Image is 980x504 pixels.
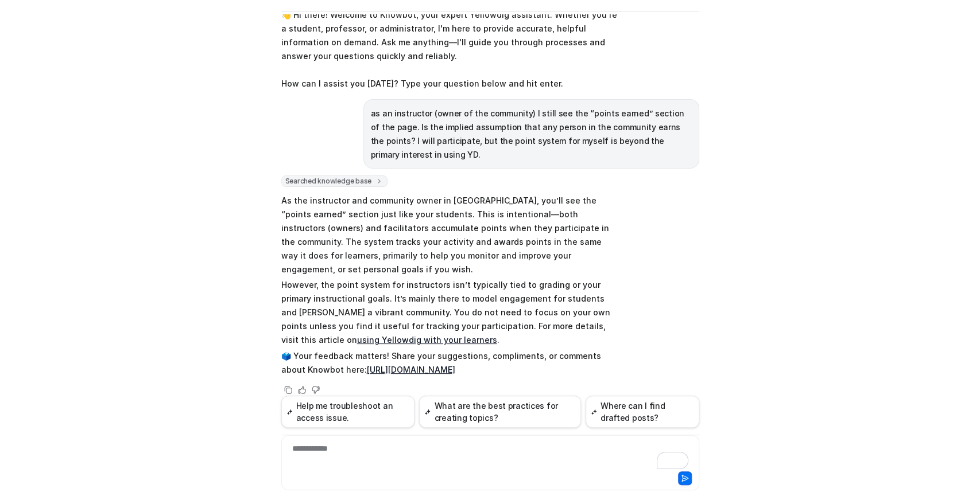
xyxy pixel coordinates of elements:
span: Searched knowledge base [281,175,388,187]
a: [URL][DOMAIN_NAME] [367,365,455,374]
a: using Yellowdig with your learners [357,335,497,345]
button: What are the best practices for creating topics? [419,396,580,428]
button: Help me troubleshoot an access issue. [281,396,415,428]
p: As the instructor and community owner in [GEOGRAPHIC_DATA], you’ll see the “points earned” sectio... [281,194,617,276]
p: 🗳️ Your feedback matters! Share your suggestions, compliments, or comments about Knowbot here: [281,349,617,377]
p: 👋 Hi there! Welcome to Knowbot, your expert Yellowdig assistant. Whether you're a student, profes... [281,8,617,91]
p: as an instructor (owner of the community) I still see the “points earned” section of the page. Is... [371,107,692,162]
div: To enrich screen reader interactions, please activate Accessibility in Grammarly extension settings [284,443,696,469]
p: However, the point system for instructors isn’t typically tied to grading or your primary instruc... [281,278,617,347]
button: Where can I find drafted posts? [586,396,699,428]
